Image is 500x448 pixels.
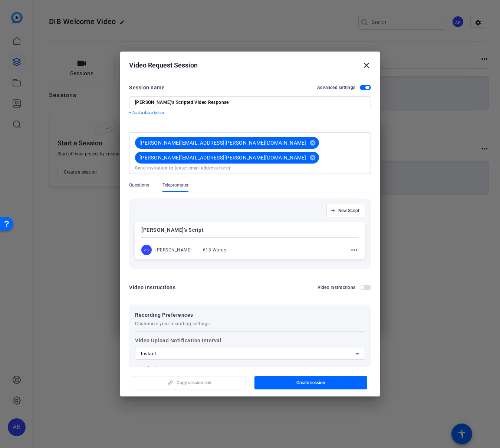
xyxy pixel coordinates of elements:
div: Video Instructions [129,283,175,292]
span: Create session [296,380,325,386]
button: New Script [326,204,365,217]
div: [PERSON_NAME] [155,247,192,253]
span: Instant [141,351,157,356]
span: [PERSON_NAME][EMAIL_ADDRESS][PERSON_NAME][DOMAIN_NAME] [139,139,306,146]
div: 613 Words [203,247,227,253]
input: Enter Session Name [135,99,365,105]
mat-icon: cancel [306,154,319,161]
button: Create session [254,376,368,389]
div: Session name [129,83,165,92]
mat-icon: close [362,61,371,70]
span: Customize your recording settings [135,321,210,327]
span: Recording Preferences [135,310,210,319]
mat-icon: more_horiz [350,246,359,254]
span: Questions [129,182,149,188]
mat-icon: cancel [306,139,319,146]
h2: Advanced settings [317,85,355,90]
span: Teleprompter [162,182,188,188]
div: AB [141,245,152,255]
span: New Script [338,208,359,214]
div: Video Request Session [129,61,371,70]
input: Send invitation to (enter email address here) [135,165,365,171]
p: [PERSON_NAME]'s Script [141,225,359,234]
label: Video Upload Notification Interval [135,336,365,360]
p: + Add a description [129,110,371,116]
h2: Video Instructions [318,284,356,290]
span: [PERSON_NAME][EMAIL_ADDRESS][PERSON_NAME][DOMAIN_NAME] [139,154,306,161]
